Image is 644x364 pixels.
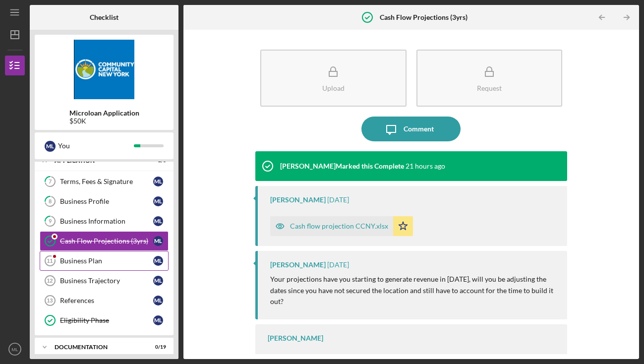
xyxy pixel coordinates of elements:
[40,191,169,211] a: 8Business ProfileML
[361,117,461,141] button: Comment
[60,257,153,265] div: Business Plan
[40,172,169,191] a: 7Terms, Fees & SignatureML
[40,211,169,231] a: 9Business InformationML
[290,222,388,230] div: Cash flow projection CCNY.xlsx
[404,117,434,141] div: Comment
[40,231,169,251] a: Cash Flow Projections (3yrs)ML
[45,141,56,152] div: M L
[327,261,349,269] time: 2025-07-10 16:07
[40,291,169,310] a: 13ReferencesML
[153,236,163,246] div: M L
[406,162,445,170] time: 2025-09-14 19:20
[47,298,53,303] tspan: 13
[60,217,153,225] div: Business Information
[5,339,25,359] button: ML
[322,84,345,92] div: Upload
[60,316,153,324] div: Eligibility Phase
[49,218,52,225] tspan: 9
[35,40,174,99] img: Product logo
[270,274,557,307] p: Your projections have you starting to generate revenue in [DATE], will you be adjusting the dates...
[40,251,169,271] a: 11Business PlanML
[40,271,169,291] a: 12Business TrajectoryML
[60,277,153,285] div: Business Trajectory
[416,50,563,107] button: Request
[90,13,118,21] b: Checklist
[380,13,468,21] b: Cash Flow Projections (3yrs)
[153,216,163,226] div: M L
[11,347,18,352] text: ML
[47,278,53,284] tspan: 12
[153,177,163,186] div: M L
[55,344,141,350] div: Documentation
[270,196,326,204] div: [PERSON_NAME]
[270,261,326,269] div: [PERSON_NAME]
[148,344,166,350] div: 0 / 19
[327,196,349,204] time: 2025-07-10 16:08
[153,276,163,286] div: M L
[477,84,502,92] div: Request
[58,137,134,154] div: You
[260,50,407,107] button: Upload
[153,196,163,206] div: M L
[280,162,404,170] div: [PERSON_NAME] Marked this Complete
[60,297,153,304] div: References
[47,258,53,264] tspan: 11
[153,256,163,266] div: M L
[60,178,153,185] div: Terms, Fees & Signature
[49,179,52,185] tspan: 7
[268,334,323,342] div: [PERSON_NAME]
[60,197,153,205] div: Business Profile
[40,310,169,330] a: Eligibility PhaseML
[69,109,139,117] b: Microloan Application
[153,296,163,305] div: M L
[153,315,163,325] div: M L
[270,216,413,236] button: Cash flow projection CCNY.xlsx
[60,237,153,245] div: Cash Flow Projections (3yrs)
[49,198,52,205] tspan: 8
[69,117,139,125] div: $50K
